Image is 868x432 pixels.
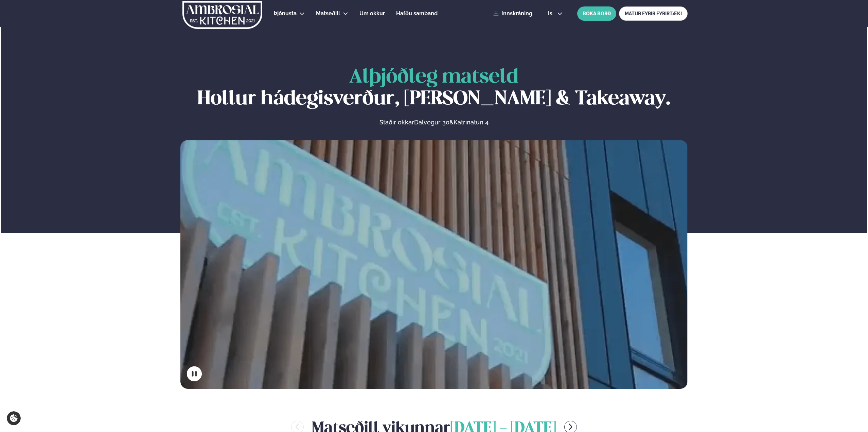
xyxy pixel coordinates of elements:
[359,10,385,18] a: Um okkur
[7,411,21,425] a: Cookie settings
[619,6,688,21] a: MATUR FYRIR FYRIRTÆKI
[543,11,568,16] button: is
[454,118,489,126] a: Katrinatun 4
[577,6,616,21] button: BÓKA BORÐ
[414,118,449,126] a: Dalvegur 30
[349,68,518,87] span: Alþjóðleg matseld
[182,1,263,29] img: logo
[316,10,340,17] span: Matseðill
[396,10,438,17] span: Hafðu samband
[316,10,340,18] a: Matseðill
[359,10,385,17] span: Um okkur
[274,10,297,17] span: Þjónusta
[305,118,562,126] p: Staðir okkar &
[274,10,297,18] a: Þjónusta
[548,11,554,16] span: is
[180,67,688,110] h1: Hollur hádegisverður, [PERSON_NAME] & Takeaway.
[493,11,532,17] a: Innskráning
[396,10,438,18] a: Hafðu samband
